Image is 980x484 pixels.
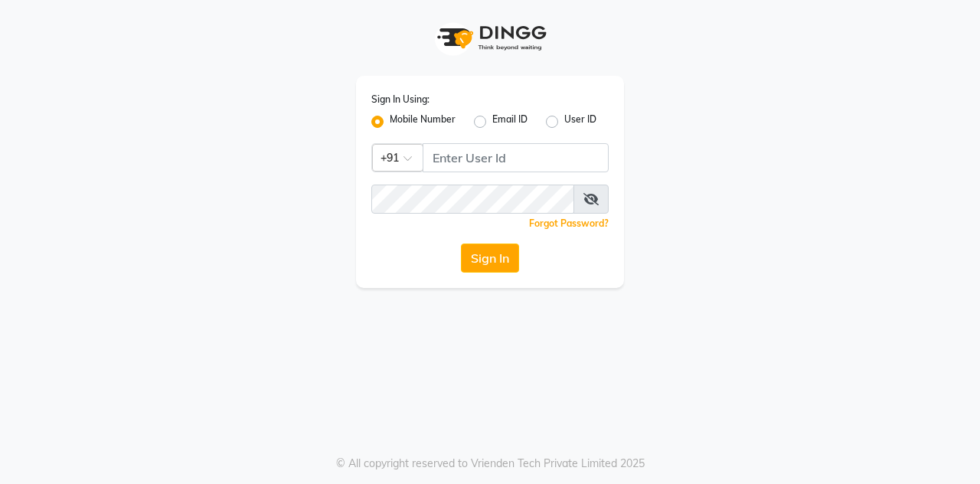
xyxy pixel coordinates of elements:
label: Email ID [492,113,528,131]
input: Username [371,185,574,214]
button: Sign In [461,244,519,273]
a: Forgot Password? [529,217,609,229]
label: User ID [564,113,596,131]
img: logo1.svg [429,15,551,60]
label: Sign In Using: [371,93,430,106]
input: Username [423,143,609,172]
label: Mobile Number [390,113,456,131]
